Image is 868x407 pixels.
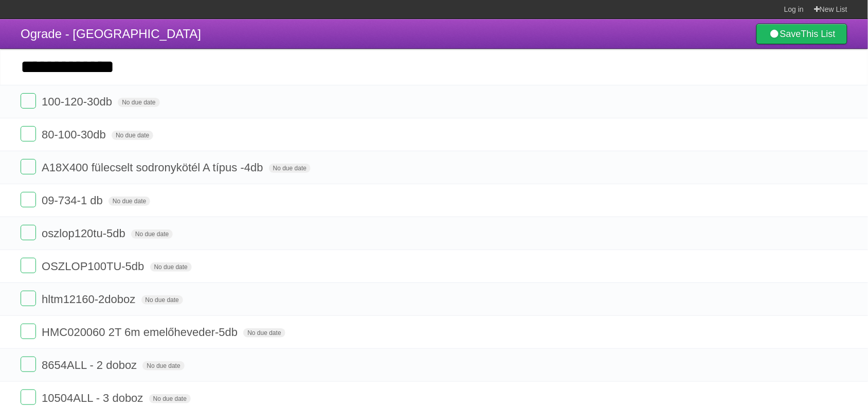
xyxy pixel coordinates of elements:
span: HMC020060 2T 6m emelőheveder-5db [42,326,240,339]
label: Done [21,225,36,240]
span: hltm12160-2doboz [42,293,138,306]
label: Done [21,258,36,273]
b: This List [801,29,836,39]
label: Done [21,126,36,141]
label: Done [21,324,36,339]
span: No due date [118,98,159,107]
span: No due date [149,394,191,403]
span: Ograde - [GEOGRAPHIC_DATA] [21,27,201,41]
span: No due date [112,131,153,140]
label: Done [21,390,36,405]
span: oszlop120tu-5db [42,227,128,240]
span: No due date [141,295,183,305]
span: 80-100-30db [42,128,109,141]
label: Done [21,291,36,306]
span: No due date [109,197,150,206]
span: No due date [269,164,311,173]
span: 09-734-1 db [42,194,105,207]
span: 8654ALL - 2 doboz [42,359,139,371]
label: Done [21,93,36,109]
label: Done [21,192,36,207]
span: OSZLOP100TU-5db [42,260,147,273]
span: No due date [243,328,285,338]
span: 10504ALL - 3 doboz [42,392,146,404]
label: Done [21,159,36,174]
span: No due date [131,229,173,239]
label: Done [21,357,36,372]
a: SaveThis List [756,24,847,44]
span: A18X400 fülecselt sodronykötél A típus -4db [42,161,266,174]
span: No due date [142,361,184,370]
span: 100-120-30db [42,95,115,108]
span: No due date [150,262,192,272]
